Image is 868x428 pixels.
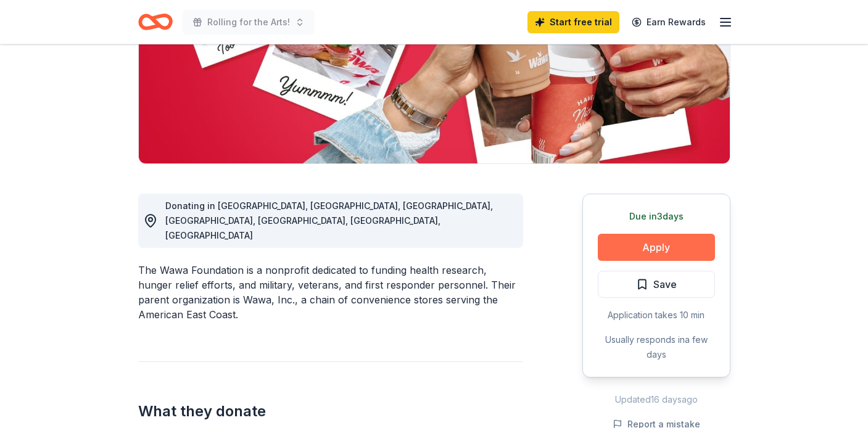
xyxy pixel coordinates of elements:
[624,11,713,33] a: Earn Rewards
[165,200,493,241] span: Donating in [GEOGRAPHIC_DATA], [GEOGRAPHIC_DATA], [GEOGRAPHIC_DATA], [GEOGRAPHIC_DATA], [GEOGRAPH...
[598,271,715,298] button: Save
[138,263,523,322] div: The Wawa Foundation is a nonprofit dedicated to funding health research, hunger relief efforts, a...
[598,332,715,362] div: Usually responds in a few days
[582,392,730,407] div: Updated 16 days ago
[598,308,715,323] div: Application takes 10 min
[207,15,290,30] span: Rolling for the Arts!
[138,7,173,36] a: Home
[598,209,715,224] div: Due in 3 days
[138,401,523,421] h2: What they donate
[598,234,715,261] button: Apply
[527,11,619,33] a: Start free trial
[183,10,315,35] button: Rolling for the Arts!
[653,276,677,292] span: Save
